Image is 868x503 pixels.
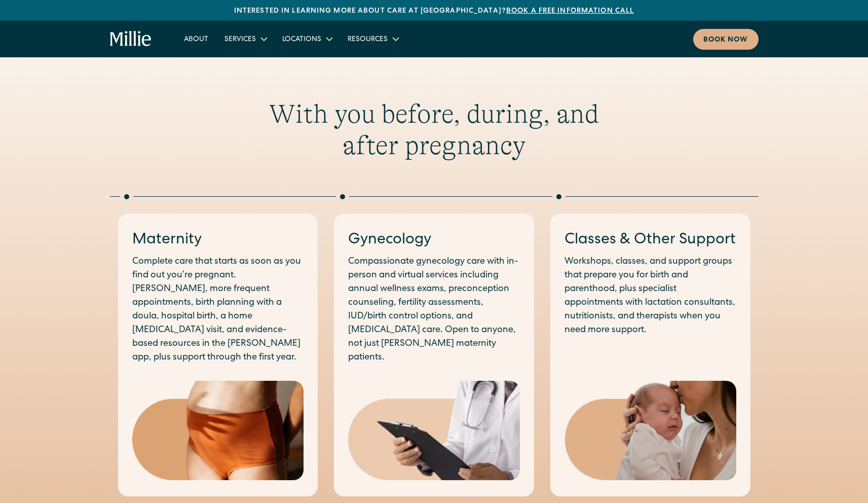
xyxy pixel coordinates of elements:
a: About [176,30,216,47]
div: Locations [282,34,321,45]
p: Workshops, classes, and support groups that prepare you for birth and parenthood, plus specialist... [564,255,736,337]
div: Book now [703,35,748,46]
h3: Classes & Other Support [564,230,736,251]
a: home [110,31,152,47]
h2: With you before, during, and after pregnancy [240,98,629,162]
img: Mother gently kissing her newborn's head, capturing a tender moment of love and early bonding in ... [564,381,736,481]
img: Medical professional in a white coat holding a clipboard, representing expert care and diagnosis ... [348,381,520,481]
div: Services [216,30,274,47]
a: Book now [693,29,759,50]
p: Complete care that starts as soon as you find out you’re pregnant. [PERSON_NAME], more frequent a... [132,255,304,365]
div: Locations [274,30,339,47]
img: Close-up of a woman's midsection wearing high-waisted postpartum underwear, highlighting comfort ... [132,381,304,481]
div: Services [224,34,256,45]
a: Book a free information call [506,8,634,15]
div: Resources [348,34,388,45]
h3: Gynecology [348,230,520,251]
h3: Maternity [132,230,304,251]
p: Compassionate gynecology care with in-person and virtual services including annual wellness exams... [348,255,520,365]
div: Resources [339,30,406,47]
